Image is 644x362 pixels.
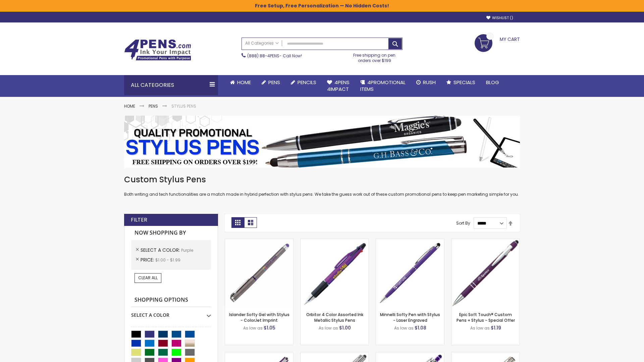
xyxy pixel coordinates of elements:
[376,239,444,307] img: Minnelli Softy Pen with Stylus - Laser Engraved-Purple
[481,75,504,90] a: Blog
[360,79,406,93] span: 4PROMOTIONAL ITEMS
[171,103,196,109] strong: Stylus Pens
[141,247,181,253] span: Select A Color
[301,239,369,244] a: Orbitor 4 Color Assorted Ink Metallic Stylus Pens-Purple
[242,38,282,49] a: All Categories
[124,39,191,61] img: 4Pens Custom Pens and Promotional Products
[237,79,251,86] span: Home
[457,312,515,323] a: Epic Soft Touch® Custom Pens + Stylus - Special Offer
[319,325,338,331] span: As low as
[124,103,135,109] a: Home
[380,312,440,323] a: Minnelli Softy Pen with Stylus - Laser Engraved
[245,41,279,46] span: All Categories
[181,247,193,253] span: Purple
[423,79,436,86] span: Rush
[486,79,499,86] span: Blog
[376,239,444,244] a: Minnelli Softy Pen with Stylus - Laser Engraved-Purple
[486,15,513,20] a: Wishlist
[327,79,350,93] span: 4Pens 4impact
[124,174,520,197] div: Both writing and tech functionalities are a match made in hybrid perfection with stylus pens. We ...
[355,75,411,97] a: 4PROMOTIONALITEMS
[453,79,475,86] span: Specials
[135,273,161,283] a: Clear All
[285,75,322,90] a: Pencils
[376,352,444,358] a: Phoenix Softy with Stylus Pen - Laser-Purple
[456,220,470,226] label: Sort By
[306,312,363,323] a: Orbitor 4 Color Assorted Ink Metallic Stylus Pens
[298,79,316,86] span: Pencils
[225,75,256,90] a: Home
[131,216,147,224] strong: Filter
[301,239,369,307] img: Orbitor 4 Color Assorted Ink Metallic Stylus Pens-Purple
[155,257,180,263] span: $1.00 - $1.99
[339,324,351,331] span: $1.00
[124,174,520,185] h1: Custom Stylus Pens
[264,324,275,331] span: $1.05
[491,324,501,331] span: $1.19
[441,75,481,90] a: Specials
[346,50,403,63] div: Free shipping on pen orders over $199
[451,239,520,244] a: 4P-MS8B-Purple
[124,75,218,95] div: All Categories
[247,53,302,59] span: - Call Now!
[131,307,211,318] div: Select A Color
[322,75,355,97] a: 4Pens4impact
[415,324,426,331] span: $1.08
[470,325,490,331] span: As low as
[131,226,211,240] strong: Now Shopping by
[225,239,293,244] a: Islander Softy Gel with Stylus - ColorJet Imprint-Purple
[394,325,414,331] span: As low as
[141,256,155,263] span: Price
[131,293,211,307] strong: Shopping Options
[247,53,279,59] a: (888) 88-4PENS
[451,239,520,307] img: 4P-MS8B-Purple
[243,325,263,331] span: As low as
[149,103,158,109] a: Pens
[225,239,293,307] img: Islander Softy Gel with Stylus - ColorJet Imprint-Purple
[225,352,293,358] a: Avendale Velvet Touch Stylus Gel Pen-Purple
[138,275,158,281] span: Clear All
[451,352,520,358] a: Tres-Chic Touch Pen - Standard Laser-Purple
[229,312,289,323] a: Islander Softy Gel with Stylus - ColorJet Imprint
[231,217,244,228] strong: Grid
[124,116,520,168] img: Stylus Pens
[256,75,285,90] a: Pens
[411,75,441,90] a: Rush
[268,79,280,86] span: Pens
[301,352,369,358] a: Tres-Chic with Stylus Metal Pen - Standard Laser-Purple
